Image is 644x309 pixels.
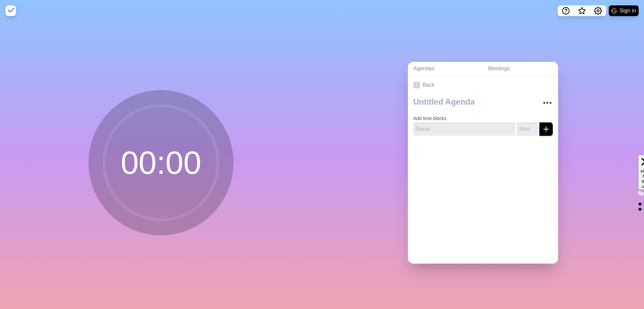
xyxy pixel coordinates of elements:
[483,62,558,76] a: Meetings
[574,5,590,16] button: What’s new
[541,96,554,110] button: More
[609,5,639,16] button: Sign in
[413,116,446,121] label: Add time blocks
[517,122,538,136] input: Mins
[413,122,515,136] input: Name
[558,5,574,16] button: Help
[611,8,617,13] img: google logo
[5,5,16,16] img: timeblocks logo
[590,5,606,16] button: Settings
[408,62,483,76] a: Agendas
[408,76,558,94] a: Back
